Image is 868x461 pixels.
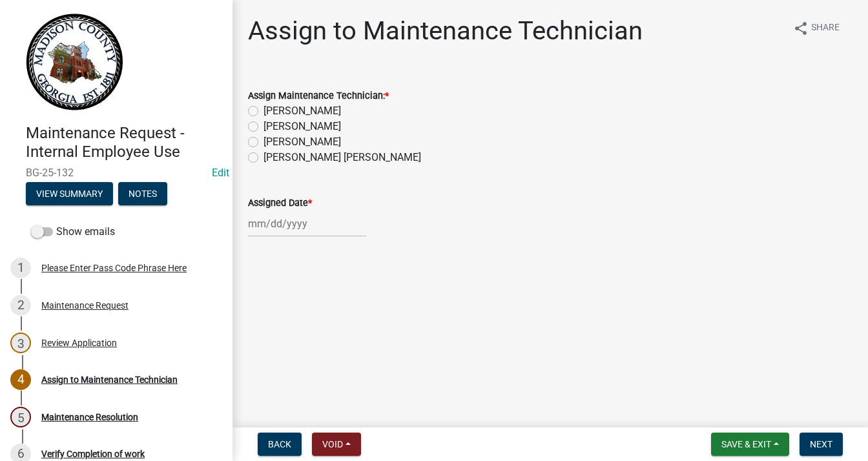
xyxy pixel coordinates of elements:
[721,439,771,449] span: Save & Exit
[312,433,361,456] button: Void
[26,182,113,205] button: View Summary
[10,258,31,278] div: 1
[41,263,187,272] div: Please Enter Pass Code Phrase Here
[711,433,789,456] button: Save & Exit
[800,433,843,456] button: Next
[10,369,31,390] div: 4
[793,21,809,36] i: share
[10,407,31,427] div: 5
[31,224,115,240] label: Show emails
[118,189,167,200] wm-modal-confirm: Notes
[811,21,840,36] span: Share
[41,413,138,422] div: Maintenance Resolution
[26,189,113,200] wm-modal-confirm: Summary
[10,333,31,353] div: 3
[26,14,123,110] img: Madison County, Georgia
[258,433,302,456] button: Back
[10,295,31,316] div: 2
[322,439,343,449] span: Void
[248,15,643,46] h1: Assign to Maintenance Technician
[41,449,145,458] div: Verify Completion of work
[268,439,291,449] span: Back
[41,375,178,384] div: Assign to Maintenance Technician
[263,119,341,134] label: [PERSON_NAME]
[41,338,117,347] div: Review Application
[118,182,167,205] button: Notes
[248,199,312,208] label: Assigned Date
[26,124,222,161] h4: Maintenance Request - Internal Employee Use
[212,167,229,179] wm-modal-confirm: Edit Application Number
[41,301,129,310] div: Maintenance Request
[263,134,341,150] label: [PERSON_NAME]
[810,439,832,449] span: Next
[783,15,850,41] button: shareShare
[26,167,207,179] span: BG-25-132
[248,92,389,101] label: Assign Maintenance Technician:
[248,210,366,237] input: mm/dd/yyyy
[263,150,421,165] label: [PERSON_NAME] [PERSON_NAME]
[263,103,341,119] label: [PERSON_NAME]
[212,167,229,179] a: Edit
